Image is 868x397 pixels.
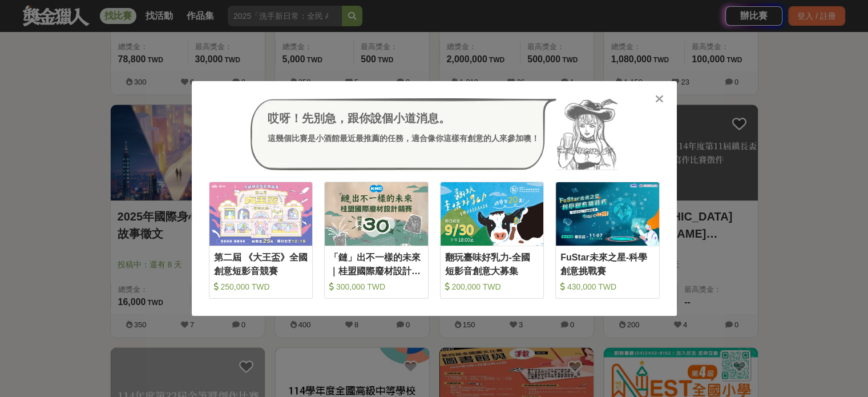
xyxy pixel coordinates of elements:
div: 哎呀！先別急，跟你說個小道消息。 [268,110,539,127]
a: Cover Image「鏈」出不一樣的未來｜桂盟國際廢材設計競賽 300,000 TWD [324,182,429,299]
img: Cover Image [325,182,428,246]
div: 「鏈」出不一樣的未來｜桂盟國際廢材設計競賽 [329,251,423,276]
div: 翻玩臺味好乳力-全國短影音創意大募集 [445,251,539,276]
div: 250,000 TWD [214,281,308,292]
div: 第二屆 《大王盃》全國創意短影音競賽 [214,251,308,276]
a: Cover Image翻玩臺味好乳力-全國短影音創意大募集 200,000 TWD [440,182,544,299]
img: Avatar [556,98,618,170]
div: 這幾個比賽是小酒館最近最推薦的任務，適合像你這樣有創意的人來參加噢！ [268,133,539,145]
img: Cover Image [441,182,544,246]
a: Cover Image第二屆 《大王盃》全國創意短影音競賽 250,000 TWD [209,182,313,299]
img: Cover Image [209,182,313,246]
div: 300,000 TWD [329,281,423,292]
div: FuStar未來之星-科學創意挑戰賽 [560,251,655,276]
a: Cover ImageFuStar未來之星-科學創意挑戰賽 430,000 TWD [555,182,660,299]
img: Cover Image [556,182,659,246]
div: 200,000 TWD [445,281,539,292]
div: 430,000 TWD [560,281,655,292]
